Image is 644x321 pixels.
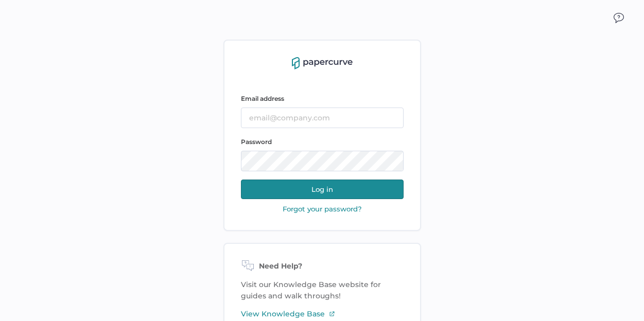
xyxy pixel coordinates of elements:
[241,308,325,319] span: View Knowledge Base
[241,138,272,146] span: Password
[329,311,335,317] img: external-link-icon-3.58f4c051.svg
[241,180,404,199] button: Log in
[241,260,404,273] div: Need Help?
[241,260,255,273] img: need-help-icon.d526b9f7.svg
[241,95,284,102] span: Email address
[241,108,404,128] input: email@company.com
[292,57,353,69] img: papercurve-logo-colour.7244d18c.svg
[280,204,365,213] button: Forgot your password?
[614,13,624,23] img: icon_chat.2bd11823.svg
